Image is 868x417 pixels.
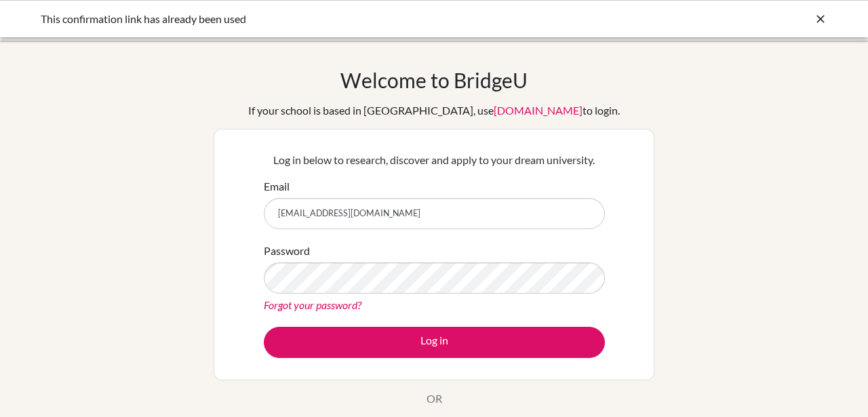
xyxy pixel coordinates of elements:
a: [DOMAIN_NAME] [494,104,583,117]
a: Forgot your password? [264,298,361,311]
p: Log in below to research, discover and apply to your dream university. [264,152,605,168]
div: This confirmation link has already been used [41,11,624,27]
div: If your school is based in [GEOGRAPHIC_DATA], use to login. [248,102,620,119]
p: OR [427,391,442,407]
label: Password [264,243,310,259]
label: Email [264,178,290,195]
button: Log in [264,327,605,358]
h1: Welcome to BridgeU [340,68,528,92]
